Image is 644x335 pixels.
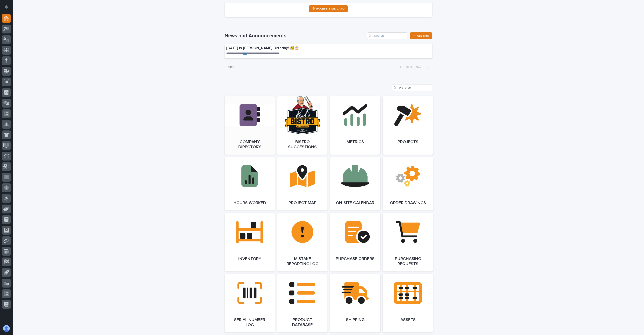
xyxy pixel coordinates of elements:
[225,62,237,72] p: 1 of 1
[392,84,432,91] input: Search
[225,213,275,271] a: Inventory
[225,96,275,155] a: Company Directory
[410,32,432,39] a: Add New
[277,157,328,210] a: Project Map
[383,96,433,155] a: Projects
[2,3,11,11] button: Notifications
[367,32,407,39] input: Search
[225,33,365,39] h1: News and Announcements
[312,7,344,10] span: ⏲ ACCESS TIME CARD
[330,157,380,210] a: On-Site Calendar
[383,213,433,271] a: Purchasing Requests
[225,274,275,332] a: Serial Number Log
[383,274,433,332] a: Assets
[330,274,380,332] a: Shipping
[416,66,425,69] span: Next
[5,5,11,12] div: Notifications
[309,5,348,12] a: ⏲ ACCESS TIME CARD
[396,65,414,69] button: Back
[330,213,380,271] a: Purchase Orders
[226,46,365,51] p: [DATE] is [PERSON_NAME] Birthday! 🥳🎂
[277,213,328,271] a: Mistake Reporting Log
[383,157,433,210] a: Order Drawings
[414,65,432,69] button: Next
[417,34,429,37] span: Add New
[225,157,275,210] a: Hours Worked
[277,96,328,155] a: Bistro Suggestions
[330,96,380,155] a: Metrics
[403,66,412,69] span: Back
[277,274,328,332] a: Product Database
[2,324,11,333] button: users-avatar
